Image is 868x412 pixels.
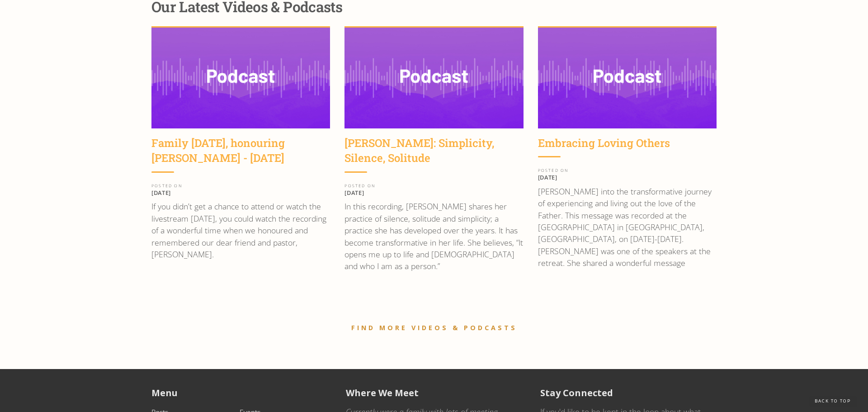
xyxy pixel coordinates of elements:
p: In this recording, [PERSON_NAME] shares her practice of silence, solitude and simplicity; a pract... [344,200,523,272]
div: POSTED ON [344,184,523,188]
a: Embracing Loving Others [538,136,670,156]
div: POSTED ON [151,184,330,188]
div: Family [DATE], honouring [PERSON_NAME] - [DATE] [151,136,330,166]
div: [PERSON_NAME]: Simplicity, Silence, Solitude [344,136,523,166]
div: POSTED ON [538,169,717,173]
img: Helene King: Simplicity, Silence, Solitude [344,28,523,128]
div: Embracing Loving Others [538,136,670,151]
h5: Where We Meet [346,387,522,398]
p: If you didn’t get a chance to attend or watch the livestream [DATE], you could watch the recordin... [151,200,330,260]
a: Family [DATE], honouring [PERSON_NAME] - [DATE] [151,136,330,171]
h5: Menu [151,387,328,398]
h5: Stay Connected [540,387,717,398]
a: [PERSON_NAME]: Simplicity, Silence, Solitude [344,136,523,171]
a: FIND MORE VIDEOS & PODCASTS [351,323,517,332]
p: [DATE] [344,189,523,196]
p: [DATE] [538,174,717,181]
p: [PERSON_NAME] into the transformative journey of experiencing and living out the love of the Fath... [538,185,717,269]
img: Embracing Loving Others [538,28,717,128]
p: [DATE] [151,189,330,196]
a: Back to Top [809,396,857,407]
img: Family Sunday, honouring Jen Reding - June 9, 2024 [151,28,330,128]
